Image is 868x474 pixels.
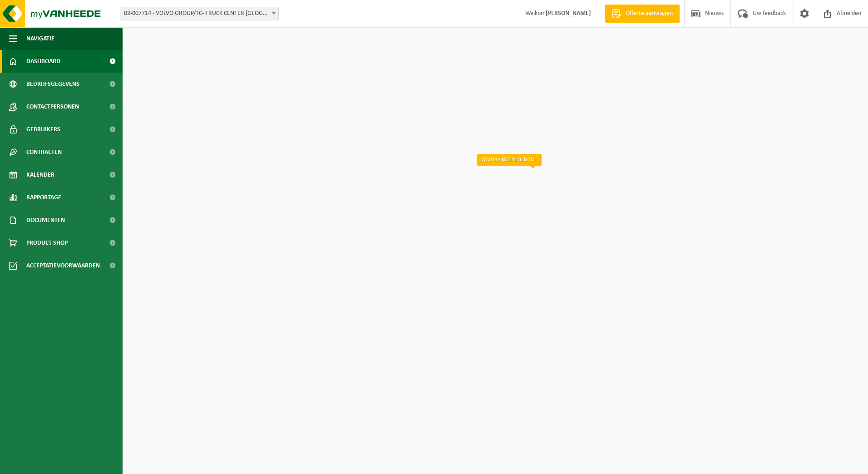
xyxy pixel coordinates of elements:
span: Bedrijfsgegevens [26,73,79,95]
span: Offerte aanvragen [623,9,675,18]
span: 02-007714 - VOLVO GROUP/TC- TRUCK CENTER KAMPENHOUT - KAMPENHOUT [120,7,278,20]
span: Contracten [26,141,62,163]
a: Offerte aanvragen [605,5,680,23]
span: Documenten [26,209,65,232]
span: Contactpersonen [26,95,79,118]
strong: [PERSON_NAME] [546,10,591,17]
span: Product Shop [26,232,68,254]
span: Acceptatievoorwaarden [26,254,100,277]
span: Dashboard [26,50,60,73]
span: 02-007714 - VOLVO GROUP/TC- TRUCK CENTER KAMPENHOUT - KAMPENHOUT [120,7,279,20]
span: Rapportage [26,186,61,209]
span: Gebruikers [26,118,60,141]
span: Kalender [26,163,54,186]
span: Navigatie [26,27,54,50]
